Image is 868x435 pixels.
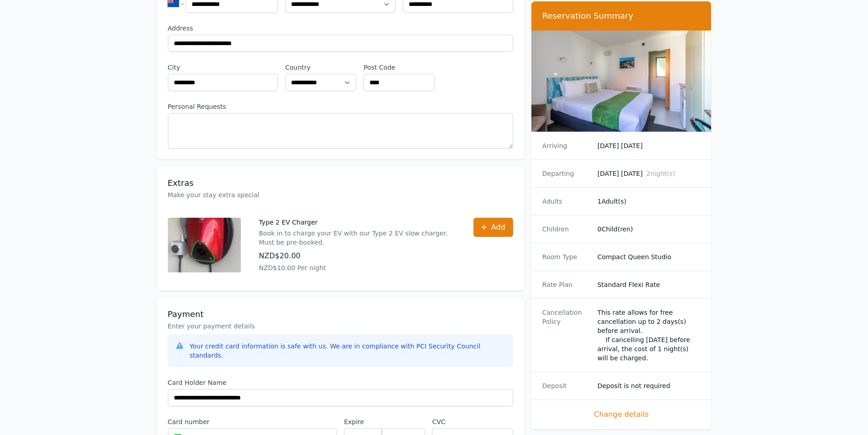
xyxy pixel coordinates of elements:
[598,197,701,206] dd: 1 Adult(s)
[542,252,590,261] dt: Room Type
[646,170,675,177] span: 2 night(s)
[598,225,701,234] dd: 0 Child(ren)
[285,63,356,72] label: Country
[542,169,590,178] dt: Departing
[364,63,435,72] label: Post Code
[168,378,513,387] label: Card Holder Name
[168,190,513,200] p: Make your stay extra special
[542,409,701,420] span: Change details
[598,252,701,261] dd: Compact Queen Studio
[259,229,455,247] p: Book in to charge your EV with our Type 2 EV slow charger. Must be pre-booked.
[168,417,337,426] label: Card number
[259,251,455,261] p: NZD$20.00
[473,218,513,237] button: Add
[542,225,590,234] dt: Children
[432,417,513,426] label: CVC
[598,169,701,178] dd: [DATE] [DATE]
[598,141,701,150] dd: [DATE] [DATE]
[491,222,505,233] span: Add
[190,342,506,360] div: Your credit card information is safe with us. We are in compliance with PCI Security Council stan...
[598,381,701,390] dd: Deposit is not required
[344,417,382,426] label: Expire
[168,63,278,72] label: City
[168,24,513,33] label: Address
[259,218,455,227] p: Type 2 EV Charger
[542,141,590,150] dt: Arriving
[598,308,701,363] div: This rate allows for free cancellation up to 2 days(s) before arrival. If cancelling [DATE] befor...
[542,381,590,390] dt: Deposit
[259,263,455,272] p: NZD$10.00 Per night
[168,322,513,331] p: Enter your payment details
[168,218,241,272] img: Type 2 EV Charger
[382,417,425,426] label: .
[598,280,701,289] dd: Standard Flexi Rate
[542,10,701,21] h3: Reservation Summary
[531,31,712,132] img: Compact Queen Studio
[168,178,513,189] h3: Extras
[168,102,513,111] label: Personal Requests
[542,280,590,289] dt: Rate Plan
[542,308,590,363] dt: Cancellation Policy
[168,309,513,320] h3: Payment
[542,197,590,206] dt: Adults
